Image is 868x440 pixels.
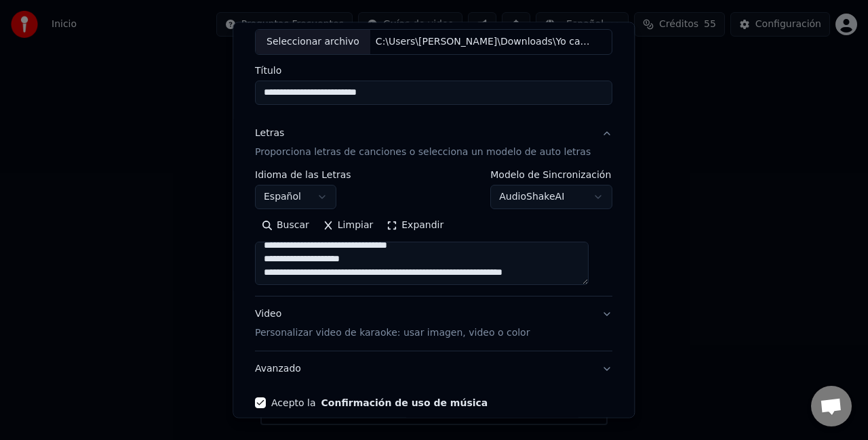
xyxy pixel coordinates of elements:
button: Acepto la [321,398,488,408]
label: Acepto la [271,398,488,408]
button: Expandir [380,215,451,236]
div: LetrasProporciona letras de canciones o selecciona un modelo de auto letras [255,170,612,296]
button: VideoPersonalizar video de karaoke: usar imagen, video o color [255,296,612,351]
button: Buscar [255,215,316,236]
button: Avanzado [255,351,612,387]
label: Modelo de Sincronización [491,170,613,179]
div: Letras [255,127,284,140]
p: Proporciona letras de canciones o selecciona un modelo de auto letras [255,146,591,159]
button: LetrasProporciona letras de canciones o selecciona un modelo de auto letras [255,116,612,170]
div: Video [255,307,530,340]
label: Título [255,66,612,75]
button: Limpiar [316,215,380,236]
div: Seleccionar archivo [256,30,370,55]
label: Idioma de las Letras [255,170,351,179]
div: C:\Users\[PERSON_NAME]\Downloads\Yo canto-[PERSON_NAME] [PERSON_NAME].mp3 [370,36,601,49]
p: Personalizar video de karaoke: usar imagen, video o color [255,326,530,340]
